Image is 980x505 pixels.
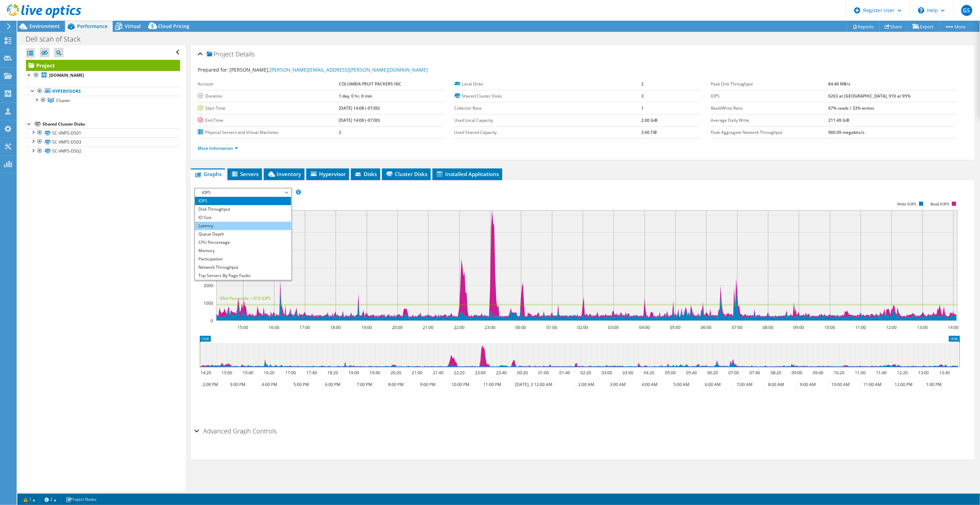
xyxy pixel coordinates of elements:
[43,120,180,128] div: Shared Cluster Disks
[931,202,950,206] text: Read IOPS
[641,117,657,123] b: 2.00 GiB
[454,324,465,330] text: 22:00
[828,105,874,111] b: 67% reads / 33% writes
[711,81,829,88] label: Peak Disk Throughput
[26,147,180,156] a: SC-VMFS-DS02
[339,117,380,123] b: [DATE] 14:08 (-07:00)
[581,370,591,376] text: 02:20
[454,370,465,376] text: 22:20
[750,370,760,376] text: 07:40
[794,324,804,330] text: 09:00
[230,66,428,73] span: [PERSON_NAME],
[732,324,743,330] text: 07:00
[362,324,372,330] text: 19:00
[897,370,908,376] text: 12:20
[286,370,296,376] text: 17:00
[195,222,291,230] li: Latency
[708,370,718,376] text: 06:20
[349,370,360,376] text: 19:00
[391,370,402,376] text: 20:20
[847,21,880,32] a: Reports
[496,370,507,376] text: 23:40
[222,370,233,376] text: 15:00
[198,129,339,136] label: Physical Servers and Virtual Machines
[939,21,971,32] a: More
[269,324,280,330] text: 16:00
[539,370,549,376] text: 01:00
[339,129,342,135] b: 2
[687,370,697,376] text: 05:40
[897,202,917,206] text: Write IOPS
[207,51,234,58] span: Project
[194,171,222,177] span: Graphs
[771,370,782,376] text: 08:20
[433,370,444,376] text: 21:40
[828,93,911,99] b: 6263 at [GEOGRAPHIC_DATA], 910 at 95%
[644,370,655,376] text: 04:20
[198,189,287,197] span: IOPS
[641,129,657,135] b: 3.60 TiB
[198,117,339,124] label: End Time
[455,129,641,136] label: Used Shared Capacity
[204,300,213,306] text: 1000
[578,324,588,330] text: 02:00
[455,93,641,100] label: Shared Cluster Disks
[711,117,829,124] label: Average Daily Write
[455,81,641,88] label: Local Disks
[385,171,427,177] span: Cluster Disks
[834,370,845,376] text: 10:20
[264,370,275,376] text: 16:20
[195,255,291,263] li: Participation
[195,272,291,280] li: Top Servers By Page Faults
[825,324,836,330] text: 10:00
[918,370,929,376] text: 13:00
[195,230,291,238] li: Queue Depth
[455,117,641,124] label: Used Local Capacity
[792,370,803,376] text: 09:00
[940,370,950,376] text: 13:40
[26,128,180,137] a: SC-VMFS-DS01
[763,324,774,330] text: 08:00
[198,145,238,151] a: More Information
[339,93,373,99] b: 1 day, 0 hr, 0 min
[623,370,634,376] text: 03:40
[412,370,423,376] text: 21:00
[195,205,291,213] li: Disk Throughput
[455,105,641,112] label: Collector Runs
[300,324,310,330] text: 17:00
[231,171,259,177] span: Servers
[49,72,84,78] b: [DOMAIN_NAME]
[641,81,644,87] b: 2
[640,324,650,330] text: 04:00
[198,66,228,73] label: Prepared for:
[26,60,180,71] a: Project
[26,137,180,146] a: SC-VMFS-DS03
[77,23,108,29] span: Performance
[608,324,619,330] text: 03:00
[701,324,712,330] text: 06:00
[918,7,924,13] svg: \n
[61,495,101,504] a: Project Notes
[158,23,189,29] span: Cloud Pricing
[729,370,739,376] text: 07:00
[310,171,346,177] span: Hypervisor
[26,96,180,105] a: Cluster
[198,93,339,100] label: Duration
[423,324,434,330] text: 21:00
[711,93,829,100] label: IOPS
[886,324,897,330] text: 12:00
[330,324,341,330] text: 18:00
[211,318,213,324] text: 0
[711,129,829,136] label: Peak Aggregate Network Throughput
[220,295,271,301] text: 95th Percentile = 910 IOPS
[711,105,829,112] label: Read/Write Ratio
[547,324,558,330] text: 01:00
[961,5,972,16] span: GS
[195,238,291,247] li: CPU Percentage
[238,324,249,330] text: 15:00
[370,370,381,376] text: 19:40
[907,21,940,32] a: Export
[641,93,644,99] b: 3
[828,81,850,87] b: 84.40 MB/s
[641,105,644,111] b: 1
